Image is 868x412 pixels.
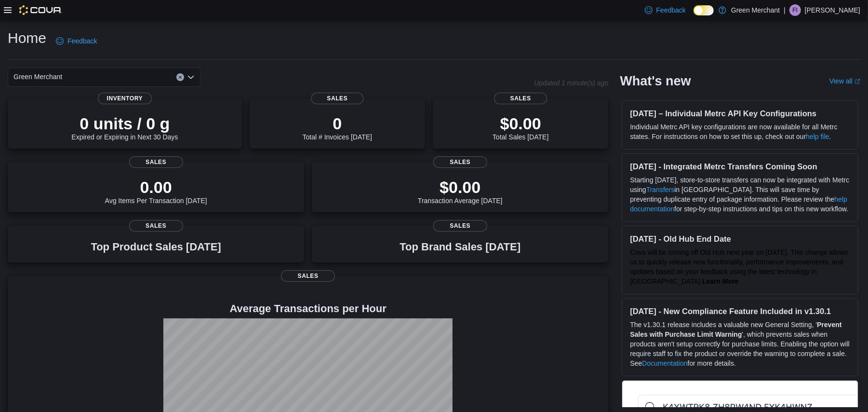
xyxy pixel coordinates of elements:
span: Sales [494,93,547,104]
span: Cova will be turning off Old Hub next year on [DATE]. This change allows us to quickly release ne... [630,248,848,285]
h3: Top Brand Sales [DATE] [400,241,521,253]
h3: Top Product Sales [DATE] [91,241,221,253]
a: Transfers [646,186,675,193]
div: Faiyaz Ismail [789,4,801,16]
h1: Home [8,28,46,48]
p: | [784,4,786,16]
a: help documentation [630,195,847,213]
span: Inventory [98,93,152,104]
button: Open list of options [187,73,195,81]
h3: [DATE] - Old Hub End Date [630,234,850,244]
h4: Average Transactions per Hour [15,303,601,315]
span: Feedback [67,36,97,46]
p: 0 [303,114,372,133]
p: 0 units / 0 g [71,114,178,133]
p: The v1.30.1 release includes a valuable new General Setting, ' ', which prevents sales when produ... [630,320,850,368]
span: Feedback [656,5,686,15]
input: Dark Mode [694,5,714,15]
span: Dark Mode [694,15,694,16]
a: Documentation [642,359,687,367]
p: $0.00 [493,114,548,133]
img: Cova [19,5,62,15]
span: FI [793,4,798,16]
span: Sales [129,220,183,232]
span: Sales [129,156,183,168]
p: [PERSON_NAME] [805,4,860,16]
h2: What's new [620,73,691,89]
a: Feedback [641,0,690,20]
p: $0.00 [418,178,503,197]
span: Sales [311,93,363,104]
span: Sales [433,220,487,232]
div: Total # Invoices [DATE] [303,114,372,141]
a: Learn More [702,277,738,285]
p: Green Merchant [731,4,780,16]
p: Starting [DATE], store-to-store transfers can now be integrated with Metrc using in [GEOGRAPHIC_D... [630,175,850,214]
span: Sales [281,270,335,282]
a: Feedback [52,31,101,51]
span: Sales [433,156,487,168]
h3: [DATE] - Integrated Metrc Transfers Coming Soon [630,162,850,171]
a: help file [806,133,829,140]
p: Individual Metrc API key configurations are now available for all Metrc states. For instructions ... [630,122,850,141]
p: Updated 1 minute(s) ago [534,79,608,87]
p: 0.00 [105,178,207,197]
div: Transaction Average [DATE] [418,178,503,205]
div: Expired or Expiring in Next 30 Days [71,114,178,141]
div: Avg Items Per Transaction [DATE] [105,178,207,205]
svg: External link [855,79,860,84]
span: Green Merchant [13,71,62,82]
a: View allExternal link [829,77,860,85]
h3: [DATE] – Individual Metrc API Key Configurations [630,109,850,118]
div: Total Sales [DATE] [493,114,548,141]
h3: [DATE] - New Compliance Feature Included in v1.30.1 [630,306,850,316]
strong: Prevent Sales with Purchase Limit Warning [630,321,841,338]
button: Clear input [176,73,184,81]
